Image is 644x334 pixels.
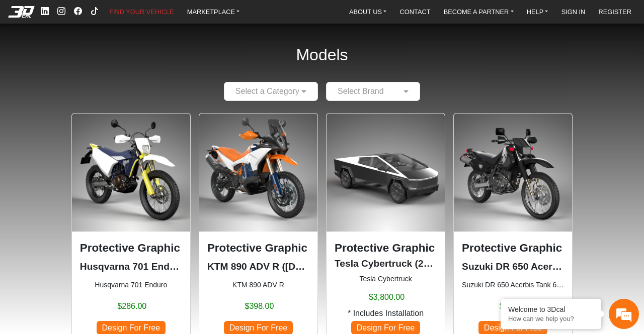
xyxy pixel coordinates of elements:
a: ABOUT US [345,5,390,18]
small: Husqvarna 701 Enduro [80,280,182,290]
p: KTM 890 ADV R (2023-2025) [207,260,309,274]
a: BECOME A PARTNER [440,5,518,18]
span: $398.00 [245,300,274,312]
p: Suzuki DR 650 Acerbis Tank 6.6 Gl (1996-2024) [462,260,564,274]
h2: Models [296,32,348,78]
p: Protective Graphic Kit [80,240,182,257]
a: CONTACT [396,5,435,18]
p: Protective Graphic Kit [462,240,564,257]
p: Husqvarna 701 Enduro (2016-2024) [80,260,182,274]
p: How can we help you? [508,315,594,322]
a: SIGN IN [557,5,590,18]
img: DR 650Acerbis Tank 6.6 Gl1996-2024 [454,114,572,232]
p: Tesla Cybertruck (2024) [335,257,437,271]
div: Welcome to 3Dcal [508,305,594,313]
a: HELP [523,5,552,18]
small: Tesla Cybertruck [335,274,437,284]
a: MARKETPLACE [183,5,244,18]
img: 890 ADV R null2023-2025 [199,114,317,232]
p: Protective Graphic Kit [335,240,437,257]
span: $294.00 [500,300,529,312]
span: * Includes Installation [348,307,424,319]
img: Cybertrucknull2024 [327,114,445,232]
a: FIND YOUR VEHICLE [105,5,178,18]
small: Suzuki DR 650 Acerbis Tank 6.6 Gl [462,280,564,290]
img: 701 Enduronull2016-2024 [72,114,190,232]
span: $3,800.00 [369,291,405,303]
small: KTM 890 ADV R [207,280,309,290]
span: $286.00 [117,300,146,312]
a: REGISTER [594,5,635,18]
p: Protective Graphic Kit [207,240,309,257]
